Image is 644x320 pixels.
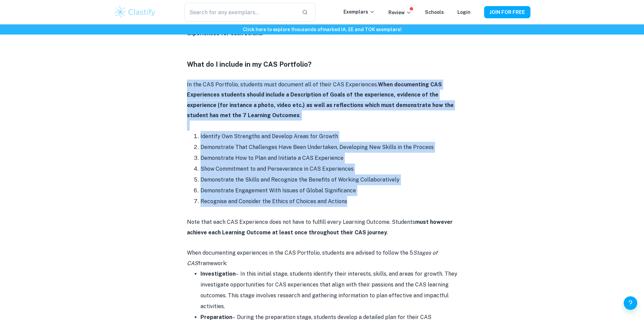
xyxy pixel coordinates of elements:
[624,296,637,310] button: Help and Feedback
[200,142,457,153] li: Demonstrate That Challenges Have Been Undertaken, Developing New Skills in the Process
[457,9,471,15] a: Login
[388,9,411,16] p: Review
[200,153,457,164] li: Demonstrate How to Plan and Initiate a CAS Experience
[114,5,157,19] img: Clastify logo
[200,185,457,196] li: Demonstrate Engagement With Issues of Global Significance
[187,217,457,238] p: Note that each CAS Experience does not have to fulfill every Learning Outcome. Students .
[200,196,457,207] li: Recognise and Consider the Ethics of Choices and Actions
[187,219,453,235] strong: must however achieve each Learning Outcome at least once throughout their CAS journey
[484,6,530,18] button: JOIN FOR FREE
[200,269,457,312] li: – In this initial stage, students identify their interests, skills, and areas for growth. They in...
[187,59,457,69] h4: What do I include in my CAS Portfolio?
[200,271,236,277] strong: Investigation
[425,9,444,15] a: Schools
[200,131,457,142] li: Identify Own Strengths and Develop Areas for Growth
[343,8,375,16] p: Exemplars
[187,248,457,269] p: When documenting experiences in the CAS Portfolio, students are advised to follow the 5 framework:
[187,250,437,266] i: Stages of CAS
[200,174,457,185] li: Demonstrate the Skills and Recognize the Benefits of Working Collaboratively
[187,20,434,36] strong: it is generally advised to complete at least 4 different experiences for each strand
[187,80,457,121] p: In the CAS Portfolio, students must document all of their CAS Experiences. :
[1,26,643,33] h6: Click here to explore thousands of marked IA, EE and TOK exemplars !
[185,3,296,22] input: Search for any exemplars...
[200,164,457,174] li: Show Commitment to and Perseverance in CAS Experiences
